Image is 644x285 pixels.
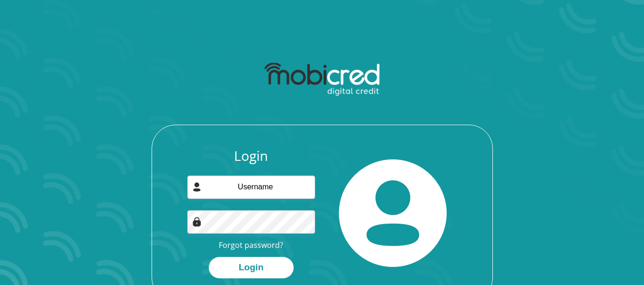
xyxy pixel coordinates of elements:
img: user-icon image [192,182,202,192]
img: Image [192,217,202,226]
button: Login [209,257,294,278]
img: mobicred logo [265,63,379,96]
input: Username [187,176,315,199]
a: Forgot password? [219,240,283,250]
h3: Login [187,148,315,164]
